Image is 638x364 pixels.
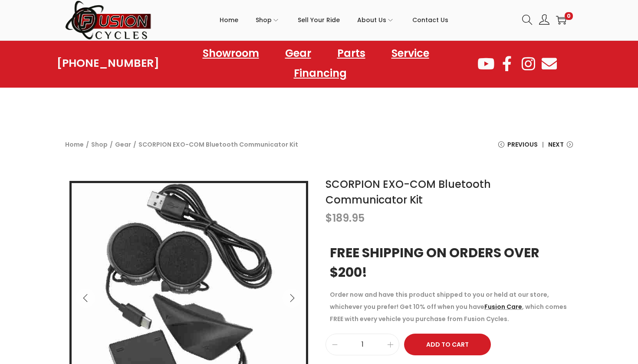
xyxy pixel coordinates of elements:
[329,43,374,63] a: Parts
[283,289,302,308] button: Next
[285,63,355,83] a: Financing
[256,9,272,31] span: Shop
[91,140,108,149] a: Shop
[115,140,131,149] a: Gear
[383,43,438,63] a: Service
[298,9,340,31] span: Sell Your Ride
[220,9,238,31] span: Home
[330,289,569,325] p: Order now and have this product shipped to you or held at our store, whichever you prefer! Get 10...
[498,138,538,157] a: Previous
[57,57,159,69] a: [PHONE_NUMBER]
[548,138,573,157] a: Next
[556,15,566,25] a: 0
[138,138,298,151] span: SCORPION EXO-COM Bluetooth Communicator Kit
[133,138,136,151] span: /
[412,9,448,31] span: Contact Us
[220,0,238,39] a: Home
[484,302,522,311] a: Fusion Care
[76,289,95,308] button: Previous
[298,0,340,39] a: Sell Your Ride
[330,243,569,282] h3: FREE SHIPPING ON ORDERS OVER $200!
[194,43,268,63] a: Showroom
[412,0,448,39] a: Contact Us
[110,138,113,151] span: /
[357,0,395,39] a: About Us
[326,211,365,225] bdi: 189.95
[65,140,84,149] a: Home
[256,0,280,39] a: Shop
[152,0,516,39] nav: Primary navigation
[326,338,399,351] input: Product quantity
[357,9,386,31] span: About Us
[507,138,538,151] span: Previous
[276,43,320,63] a: Gear
[326,211,332,225] span: $
[86,138,89,151] span: /
[548,138,564,151] span: Next
[404,334,491,355] button: Add to Cart
[159,43,477,83] nav: Menu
